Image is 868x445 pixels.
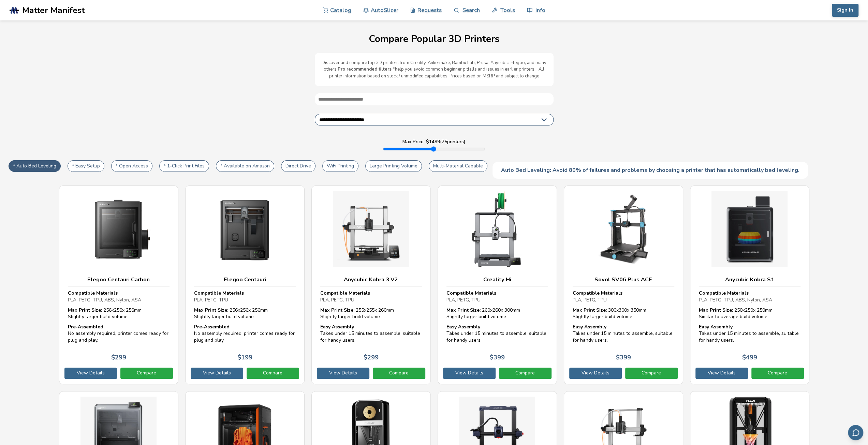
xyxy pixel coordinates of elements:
div: 300 x 300 x 350 mm Slightly larger build volume [573,307,674,320]
h3: Sovol SV06 Plus ACE [573,276,674,283]
span: PLA, PETG, TPU [573,297,607,303]
span: PLA, PETG, TPU, ABS, Nylon, ASA [68,297,141,303]
a: Anycubic Kobra 3 V2Compatible MaterialsPLA, PETG, TPUMax Print Size: 255x255x 260mmSlightly large... [311,186,431,384]
h3: Elegoo Centauri Carbon [68,276,170,283]
a: Compare [247,368,299,379]
p: $ 399 [490,354,505,361]
h3: Creality Hi [446,276,548,283]
button: * Easy Setup [68,160,104,172]
a: Elegoo Centauri CarbonCompatible MaterialsPLA, PETG, TPU, ABS, Nylon, ASAMax Print Size: 256x256x... [59,186,178,384]
button: * 1-Click Print Files [159,160,209,172]
button: * Open Access [111,160,152,172]
a: Compare [751,368,804,379]
h3: Anycubic Kobra 3 V2 [320,276,422,283]
span: PLA, PETG, TPU [194,297,228,303]
strong: Compatible Materials [320,290,370,296]
strong: Easy Assembly [446,324,480,330]
strong: Easy Assembly [320,324,354,330]
strong: Compatible Materials [194,290,244,296]
a: View Details [569,368,622,379]
strong: Max Print Size: [446,307,481,313]
p: $ 499 [742,354,757,361]
span: PLA, PETG, TPU, ABS, Nylon, ASA [699,297,772,303]
strong: Pre-Assembled [194,324,230,330]
strong: Compatible Materials [446,290,496,296]
strong: Compatible Materials [573,290,622,296]
strong: Max Print Size: [68,307,102,313]
a: View Details [317,368,369,379]
button: Send feedback via email [848,425,863,440]
strong: Max Print Size: [699,307,733,313]
strong: Compatible Materials [68,290,118,296]
a: Compare [499,368,551,379]
span: Matter Manifest [22,5,85,15]
div: 256 x 256 x 256 mm Slightly larger build volume [194,307,296,320]
a: Compare [120,368,173,379]
label: Max Price: $ 1499 ( 75 printers) [402,139,466,145]
a: Elegoo CentauriCompatible MaterialsPLA, PETG, TPUMax Print Size: 256x256x 256mmSlightly larger bu... [185,186,305,384]
a: Anycubic Kobra S1Compatible MaterialsPLA, PETG, TPU, ABS, Nylon, ASAMax Print Size: 250x250x 250m... [690,186,809,384]
a: Sovol SV06 Plus ACECompatible MaterialsPLA, PETG, TPUMax Print Size: 300x300x 350mmSlightly large... [564,186,683,384]
strong: Easy Assembly [573,324,606,330]
a: View Details [695,368,748,379]
strong: Max Print Size: [573,307,607,313]
button: * Available on Amazon [216,160,274,172]
div: No assembly required, printer comes ready for plug and play. [68,324,170,344]
strong: Max Print Size: [194,307,228,313]
h3: Anycubic Kobra S1 [699,276,800,283]
div: 256 x 256 x 256 mm Slightly larger build volume [68,307,170,320]
button: Sign In [832,4,858,17]
strong: Pre-Assembled [68,324,103,330]
p: $ 199 [237,354,252,361]
div: Takes under 15 minutes to assemble, suitable for handy users. [699,324,800,344]
h1: Compare Popular 3D Printers [7,34,861,44]
h3: Elegoo Centauri [194,276,296,283]
a: Compare [373,368,425,379]
b: Pro recommended filters * [338,66,395,72]
p: $ 299 [111,354,126,361]
div: No assembly required, printer comes ready for plug and play. [194,324,296,344]
div: 250 x 250 x 250 mm Similar to average build volume [699,307,800,320]
div: Takes under 15 minutes to assemble, suitable for handy users. [573,324,674,344]
div: 260 x 260 x 300 mm Slightly larger build volume [446,307,548,320]
a: View Details [443,368,496,379]
button: Direct Drive [281,160,315,172]
button: Multi-Material Capable [429,160,487,172]
span: PLA, PETG, TPU [320,297,354,303]
strong: Max Print Size: [320,307,354,313]
div: Takes under 15 minutes to assemble, suitable for handy users. [446,324,548,344]
strong: Easy Assembly [699,324,733,330]
p: $ 399 [616,354,631,361]
div: Auto Bed Leveling: Avoid 80% of failures and problems by choosing a printer that has automaticall... [492,162,808,178]
span: PLA, PETG, TPU [446,297,481,303]
div: 255 x 255 x 260 mm Slightly larger build volume [320,307,422,320]
p: $ 299 [364,354,379,361]
button: WiFi Printing [322,160,358,172]
a: Compare [625,368,678,379]
strong: Compatible Materials [699,290,749,296]
button: * Auto Bed Leveling [9,160,61,172]
p: Discover and compare top 3D printers from Creality, Ankermake, Bambu Lab, Prusa, Anycubic, Elegoo... [322,60,547,80]
a: View Details [64,368,117,379]
a: View Details [191,368,243,379]
div: Takes under 15 minutes to assemble, suitable for handy users. [320,324,422,344]
button: Large Printing Volume [365,160,422,172]
a: Creality HiCompatible MaterialsPLA, PETG, TPUMax Print Size: 260x260x 300mmSlightly larger build ... [438,186,557,384]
